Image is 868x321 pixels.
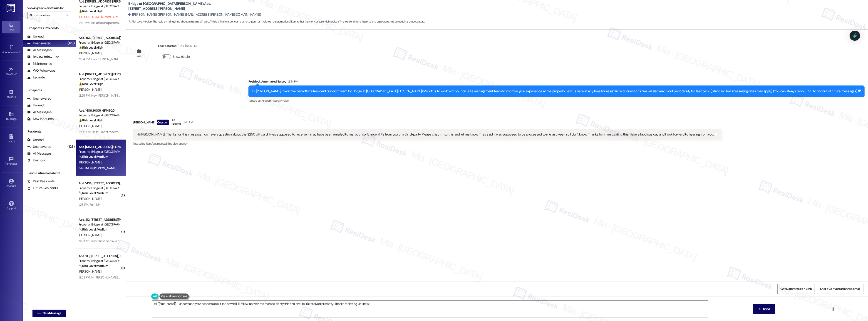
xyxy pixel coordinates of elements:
[79,40,121,45] div: Property: Bridge at [GEOGRAPHIC_DATA][PERSON_NAME]
[79,21,320,25] div: 12:41 PM: The office helped me last week to get my packages but they are only available to pick t...
[79,203,101,207] div: 1:28 PM: For 1434
[23,88,76,93] div: Prospects
[79,160,101,164] span: [PERSON_NAME]
[758,307,761,311] i: 
[173,54,190,59] label: Show details
[79,57,253,61] div: 12:34 PM: Hey [PERSON_NAME] - I emailed the office about not signing my renewal and didn't hear b...
[2,66,20,78] a: Site Visit •
[2,200,20,212] a: Support
[763,307,770,311] span: Send
[128,20,152,23] strong: 🔧 Risk Level: Medium
[820,286,861,291] span: Share Conversation via email
[27,48,52,53] div: All Messages
[286,79,298,84] div: 12:34 PM
[128,12,261,17] div: [PERSON_NAME]. ([PERSON_NAME][EMAIL_ADDRESS][PERSON_NAME][DOMAIN_NAME])
[27,34,44,39] div: Unread
[128,1,219,11] b: Bridge at [GEOGRAPHIC_DATA][PERSON_NAME]: Apt. [STREET_ADDRESS][PERSON_NAME]
[79,108,121,113] div: Apt. 1406, 9009 N FM 620
[128,19,424,24] span: : The resident is inquiring about a missing gift card. This is a financial concern but not urgent...
[79,93,369,98] div: 12:29 PM: Hey [PERSON_NAME]! I actually DO have an ongoing issue I wanted to follow with you abou...
[66,13,69,17] i: 
[281,99,289,103] span: Praise
[79,269,101,273] span: [PERSON_NAME]
[2,88,20,100] a: Insights •
[137,132,714,137] div: Hi [PERSON_NAME]. Thanks for this message. I do have a question about the $250 gift card. I was s...
[157,120,169,125] div: Question
[29,12,64,19] input: All communities
[171,118,181,127] div: Neutral
[66,143,76,150] div: (123)
[137,53,141,58] div: WO
[16,72,17,75] span: •
[252,89,857,94] div: Hi [PERSON_NAME], I'm on the new offsite Resident Support Team for Bridge at [GEOGRAPHIC_DATA][PE...
[79,9,103,13] strong: ⚠️ Risk Level: High
[152,301,708,318] textarea: Hi {{first_name}}, I understand your concern about the new bill. I'll follow up with the team to ...
[133,140,721,147] div: Tagged as:
[27,151,52,156] div: All Messages
[158,43,196,50] div: Lease started
[17,161,18,165] span: •
[79,222,121,227] div: Property: Bridge at [GEOGRAPHIC_DATA][PERSON_NAME]
[7,4,16,12] img: ResiDesk Logo
[79,258,121,263] div: Property: Bridge at [GEOGRAPHIC_DATA][PERSON_NAME]
[79,88,101,92] span: [PERSON_NAME]
[27,61,52,66] div: Maintenance
[165,142,188,145] span: Billing discrepancy
[66,40,76,47] div: (123)
[79,197,101,201] span: [PERSON_NAME]
[79,186,121,191] div: Property: Bridge at [GEOGRAPHIC_DATA][PERSON_NAME]
[20,50,21,53] span: •
[23,129,76,134] div: Residents
[2,110,20,123] a: Buildings
[248,97,865,104] div: Tagged as:
[248,79,865,85] div: Residesk Automated Survey
[79,35,121,40] div: Apt. 1939, [STREET_ADDRESS][PERSON_NAME]
[42,311,61,316] span: New Message
[79,149,121,154] div: Property: Bridge at [GEOGRAPHIC_DATA][PERSON_NAME]
[146,142,165,145] span: Rent/payments ,
[79,113,121,118] div: Property: Bridge at [GEOGRAPHIC_DATA]
[79,191,108,195] strong: 🔧 Risk Level: Medium
[831,307,835,311] i: 
[79,155,108,159] strong: 🔧 Risk Level: Medium
[79,15,117,19] span: [PERSON_NAME] (Opted Out)
[79,51,101,55] span: [PERSON_NAME]
[27,41,51,46] div: Unanswered
[27,5,71,12] label: Viewing conversations for
[133,118,721,129] div: [PERSON_NAME]
[777,284,815,294] button: Get Conversation Link
[79,227,108,231] strong: 🔧 Risk Level: Medium
[27,138,44,142] div: Unread
[780,286,812,291] span: Get Conversation Link
[27,179,55,184] div: Past Residents
[79,72,121,77] div: Apt. [STREET_ADDRESS][PERSON_NAME]
[27,103,44,108] div: Unread
[79,124,101,128] span: [PERSON_NAME]
[753,304,775,314] button: Send
[2,155,20,167] a: Templates •
[16,94,16,98] span: •
[27,117,54,121] div: New Inbounds
[79,181,121,186] div: Apt. 1434, [STREET_ADDRESS][PERSON_NAME]
[27,96,51,101] div: Unanswered
[79,77,121,81] div: Property: Bridge at [GEOGRAPHIC_DATA][PERSON_NAME]
[27,68,55,73] div: WO Follow-ups
[27,55,59,59] div: Review follow-ups
[37,311,41,315] i: 
[23,171,76,176] div: Past + Future Residents
[79,45,103,50] strong: ⚠️ Risk Level: High
[79,118,103,122] strong: ⚠️ Risk Level: High
[79,217,121,222] div: Apt. 412, [STREET_ADDRESS][PERSON_NAME]
[79,239,299,243] div: 1:07 PM: Okay. I have to ask is there anything wrong? Do I owe money or something? There was a di...
[177,43,197,48] div: [DATE] 8:00 PM
[262,99,281,103] span: Property launch ,
[79,82,103,86] strong: ⚠️ Risk Level: High
[27,158,47,163] div: Unknown
[23,26,76,30] div: Prospects + Residents
[27,144,51,149] div: Unanswered
[817,284,863,294] button: Share Conversation via email
[79,254,121,258] div: Apt. 133, [STREET_ADDRESS][PERSON_NAME]
[2,21,20,33] a: Inbox
[32,310,66,317] button: New Message
[79,233,101,237] span: [PERSON_NAME]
